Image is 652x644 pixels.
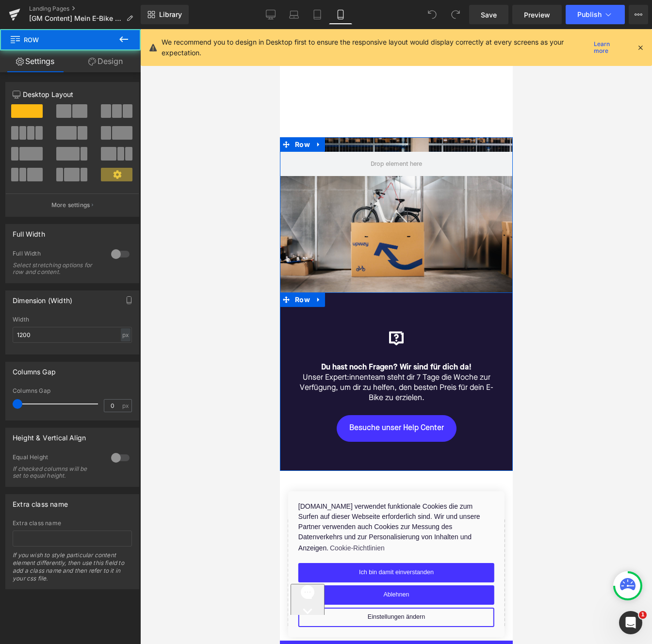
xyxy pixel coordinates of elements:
[70,50,141,72] a: Design
[33,108,45,123] a: Expand / Collapse
[577,11,602,18] span: Publish
[13,108,33,123] span: Row
[49,513,106,526] a: Cookie-Richtlinien (opens in a new tab)
[13,327,132,343] input: auto
[121,328,130,341] div: px
[8,462,225,608] div: cookie bar
[29,15,122,22] span: [GM Content] Mein E-Bike verkaufen
[13,316,132,323] div: Width
[13,291,72,305] div: Dimension (Width)
[282,5,306,24] a: Laptop
[51,201,90,209] p: More settings
[13,263,33,278] span: Row
[159,10,182,19] span: Library
[13,362,56,376] div: Columns Gap
[162,37,590,58] p: We recommend you to design in Desktop first to ensure the responsive layout would display correct...
[566,5,625,24] button: Publish
[13,225,45,238] div: Full Width
[18,534,214,553] button: Ich bin damit einverstanden
[524,10,550,20] span: Preview
[69,394,164,404] span: Besuche unser Help Center
[13,250,101,260] div: Full Width
[13,387,132,394] div: Columns Gap
[29,5,141,13] a: Landing Pages
[10,29,107,50] span: Row
[141,5,189,24] a: New Library
[619,611,642,634] iframe: Intercom live chat
[41,335,192,342] font: Du hast noch Fragen? Wir sind für dich da!
[13,262,100,275] div: Select stretching options for row and content.
[423,5,442,24] button: Undo
[13,466,100,479] div: If checked columns will be set to equal height.
[639,611,647,619] span: 1
[33,263,45,278] a: Expand / Collapse
[122,402,130,409] span: px
[512,5,562,24] a: Preview
[446,5,465,24] button: Redo
[18,556,214,576] button: Ablehnen
[13,428,86,442] div: Height & Vertical Align
[590,42,629,53] a: Learn more
[13,495,68,508] div: Extra class name
[481,10,497,20] span: Save
[18,579,214,598] button: Einstellungen ändern
[306,5,329,24] a: Tablet
[6,193,139,216] button: More settings
[13,89,132,99] p: Desktop Layout
[57,386,177,413] a: Besuche unser Help Center
[15,344,218,374] p: Unser Expert:innenteam steht dir 7 Tage die Woche zur Verfügung, um dir zu helfen, den besten Pre...
[629,5,648,24] button: More
[18,473,200,523] span: [DOMAIN_NAME] verwendet funktionale Cookies die zum Surfen auf dieser Webseite erforderlich sind....
[259,5,282,24] a: Desktop
[13,520,132,527] div: Extra class name
[13,551,132,589] div: If you wish to style particular content element differently, then use this field to add a class n...
[329,5,352,24] a: Mobile
[11,555,45,586] iframe: Gorgias live chat messenger
[13,453,101,464] div: Equal Height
